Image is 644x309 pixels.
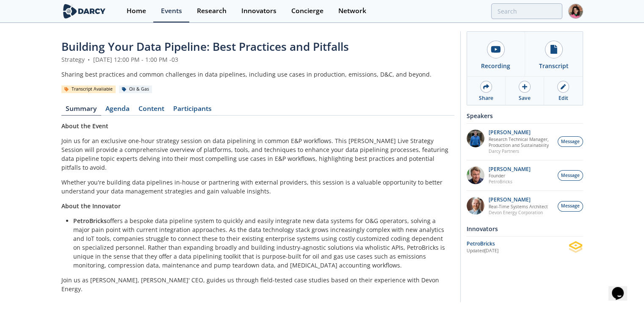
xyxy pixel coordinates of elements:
[489,173,531,179] p: Founder
[489,204,548,210] p: Real-Time Systems Architect
[61,86,116,93] div: Transcript Available
[608,275,636,301] iframe: chat widget
[134,105,169,116] a: Content
[86,55,91,63] span: •
[467,221,583,236] div: Innovators
[467,248,568,254] div: Updated [DATE]
[467,240,583,254] a: PetroBricks Updated[DATE] PetroBricks
[291,8,323,14] div: Concierge
[561,138,580,145] span: Message
[73,217,107,225] strong: PetroBricks
[489,130,553,135] p: [PERSON_NAME]
[61,4,108,19] img: logo-wide.svg
[241,8,276,14] div: Innovators
[558,170,583,181] button: Message
[519,94,531,102] div: Save
[489,197,548,203] p: [PERSON_NAME]
[558,201,583,212] button: Message
[101,105,134,116] a: Agenda
[489,136,553,148] p: Research Technical Manager, Production and Sustainability
[558,94,568,102] div: Edit
[467,32,525,76] a: Recording
[161,8,182,14] div: Events
[61,276,454,293] p: Join us as [PERSON_NAME], [PERSON_NAME]' CEO, guides us through field-tested case studies based o...
[61,105,101,116] a: Summary
[127,8,146,14] div: Home
[489,148,553,154] p: Darcy Partners
[489,166,531,172] p: [PERSON_NAME]
[169,105,216,116] a: Participants
[568,240,583,254] img: PetroBricks
[467,166,484,184] img: 613cc2f1-e0e6-444c-ae11-924adb0db077
[467,108,583,123] div: Speakers
[61,39,349,54] span: Building Your Data Pipeline: Best Practices and Pitfalls
[61,70,454,79] div: Sharing best practices and common challenges in data pipelines, including use cases in production...
[544,77,582,105] a: Edit
[561,203,580,210] span: Message
[338,8,366,14] div: Network
[561,172,580,179] span: Message
[61,136,454,172] p: Join us for an exclusive one-hour strategy session on data pipelining in common E&P workflows. Th...
[558,136,583,147] button: Message
[61,178,454,196] p: Whether you're building data pipelines in-house or partnering with external providers, this sessi...
[479,94,493,102] div: Share
[197,8,227,14] div: Research
[568,4,583,19] img: Profile
[491,3,562,19] input: Advanced Search
[525,32,583,76] a: Transcript
[539,61,569,70] div: Transcript
[61,122,108,130] strong: About the Event
[481,61,510,70] div: Recording
[489,210,548,215] p: Devon Energy Corporation
[73,216,448,270] li: offers a bespoke data pipeline system to quickly and easily integrate new data systems for O&G op...
[119,86,152,93] div: Oil & Gas
[61,202,121,210] strong: About the Innovator
[467,240,568,248] div: PetroBricks
[467,130,484,147] img: 6c335542-219a-4db2-9fdb-3c5829b127e3
[489,179,531,185] p: PetroBricks
[467,197,484,215] img: 1346ba57-cf8d-4037-9935-bbe2325954a9
[61,55,454,64] div: Strategy [DATE] 12:00 PM - 1:00 PM -03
